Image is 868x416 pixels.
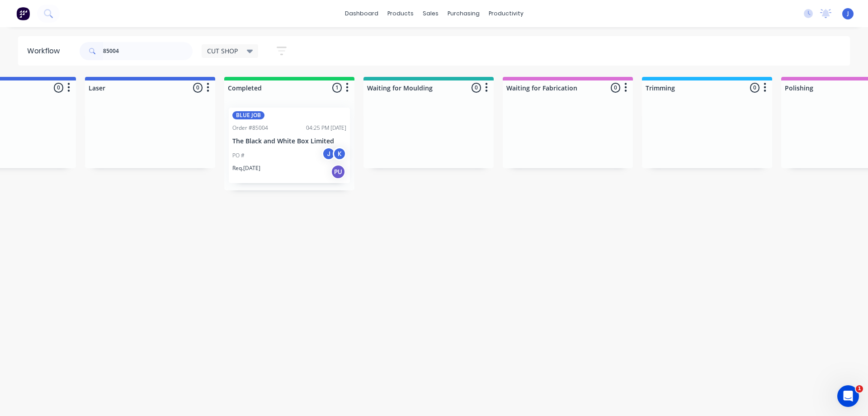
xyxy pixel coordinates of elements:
[847,9,849,18] span: J
[207,46,238,56] span: CUT SHOP
[306,124,346,132] div: 04:25 PM [DATE]
[856,385,863,392] span: 1
[340,7,383,20] a: dashboard
[232,151,245,160] p: PO #
[418,7,443,20] div: sales
[232,164,260,172] p: Req. [DATE]
[229,108,350,183] div: BLUE JOBOrder #8500404:25 PM [DATE]The Black and White Box LimitedPO #JKReq.[DATE]PU
[322,147,335,161] div: J
[484,7,528,20] div: productivity
[331,165,345,179] div: PU
[232,111,264,119] div: BLUE JOB
[16,7,30,20] img: Factory
[27,46,64,57] div: Workflow
[232,124,268,132] div: Order #85004
[103,42,193,60] input: Search for orders...
[232,137,346,145] p: The Black and White Box Limited
[333,147,346,161] div: K
[443,7,484,20] div: purchasing
[837,385,859,407] iframe: Intercom live chat
[383,7,418,20] div: products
